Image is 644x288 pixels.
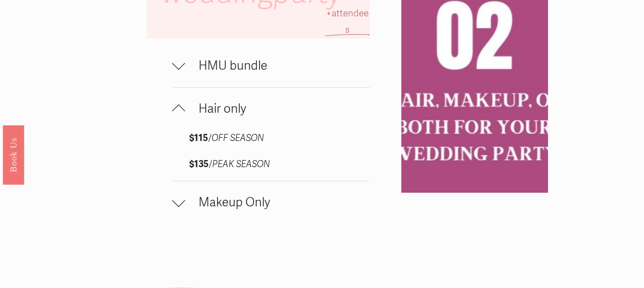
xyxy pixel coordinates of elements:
span: HMU bundle [185,58,370,73]
span: attendees [332,8,369,36]
span: + [326,8,332,19]
button: Makeup Only [172,181,370,224]
strong: $115 [189,132,208,144]
button: HMU bundle [172,45,370,87]
div: Hair only [172,130,370,181]
em: PEAK SEASON [212,158,270,170]
button: Hair only [172,88,370,130]
a: Book Us [3,125,24,184]
strong: $135 [189,158,209,170]
em: OFF SEASON [212,132,264,144]
span: Makeup Only [185,195,370,210]
span: Hair only [185,101,370,117]
p: / [189,130,353,147]
p: / [189,156,353,173]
